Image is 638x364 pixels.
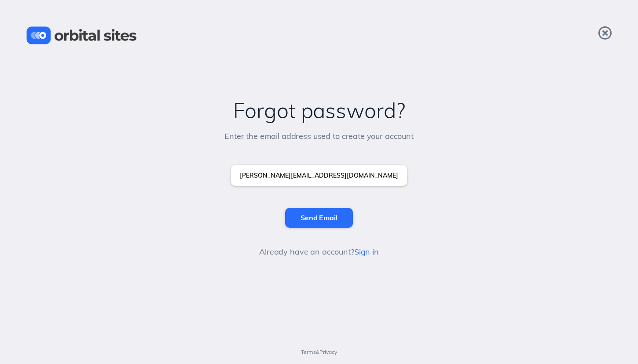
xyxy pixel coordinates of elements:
[231,248,407,257] h5: Already have an account?
[301,349,316,355] a: Terms
[354,247,379,257] a: Sign in
[9,98,629,123] h2: Forgot password?
[26,26,137,44] img: Orbital Sites Logo
[224,132,414,141] h5: Enter the email address used to create your account
[231,165,407,186] input: Enter your email address
[319,349,337,355] a: Privacy
[285,208,352,227] input: Send Email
